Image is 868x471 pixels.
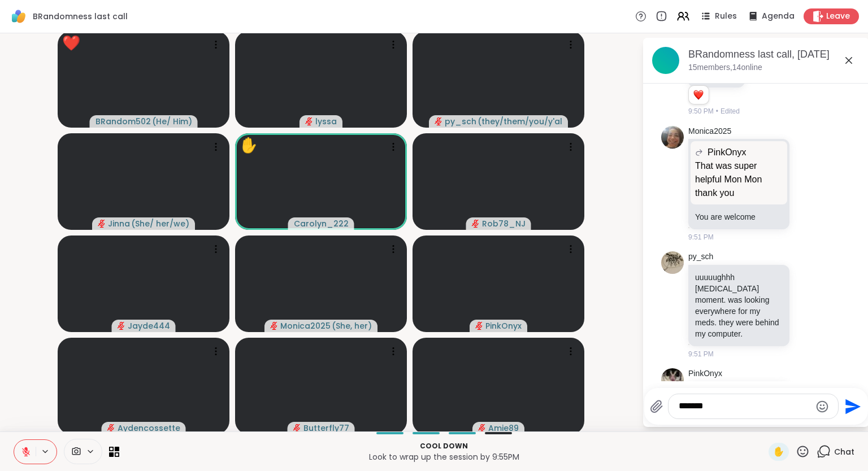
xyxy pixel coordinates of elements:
span: audio-muted [270,322,278,330]
span: audio-muted [478,424,486,432]
span: lyssa [315,116,337,127]
span: py_sch [445,116,476,127]
span: PinkOnyx [708,146,746,159]
span: ( She/ her/we ) [131,218,189,229]
span: Monica2025 [280,320,331,332]
div: BRandomness last call, [DATE] [688,47,860,62]
p: That was super helpful Mon Mon thank you [695,159,783,200]
span: ✋ [773,445,784,459]
span: Rob78_NJ [482,218,526,229]
span: audio-muted [472,220,480,228]
span: BRandomness last call [33,11,128,22]
span: audio-muted [118,322,125,330]
span: Butterfly77 [303,422,349,434]
span: Agenda [762,11,795,22]
span: Amie89 [488,422,519,434]
span: Edited [721,106,740,116]
span: ( He/ Him ) [152,116,192,127]
span: BRandom502 [96,116,151,127]
span: audio-muted [98,220,106,228]
a: py_sch [688,251,713,263]
p: You are welcome [695,211,783,223]
span: Rules [715,11,737,22]
button: Reactions: love [692,90,704,99]
button: Send [839,394,864,419]
a: PinkOnyx [688,368,722,380]
img: ShareWell Logomark [9,7,28,26]
span: PinkOnyx [485,320,522,332]
span: Aydencossette [118,422,180,434]
img: BRandomness last call, Oct 07 [652,47,679,74]
p: Cool down [126,441,762,451]
span: 9:51 PM [688,349,714,359]
span: audio-muted [107,424,115,432]
span: Leave [826,11,850,22]
span: • [716,106,718,116]
p: Look to wrap up the session by 9:55PM [126,451,762,463]
span: Carolyn_222 [294,218,349,229]
span: audio-muted [305,117,313,125]
div: Reaction list [689,86,709,104]
span: audio-muted [293,424,301,432]
span: Jayde444 [128,320,170,332]
span: ( She, her ) [332,320,372,332]
span: ( they/them/you/y'all/i/we ) [478,116,562,127]
span: 9:50 PM [688,106,714,116]
p: uuuuughhh [MEDICAL_DATA] moment. was looking everywhere for my meds. they were behind my computer. [695,272,783,339]
img: https://sharewell-space-live.sfo3.digitaloceanspaces.com/user-generated/3d39395a-5486-44ea-9184-d... [661,368,684,391]
p: 15 members, 14 online [688,62,762,73]
span: Chat [834,446,854,457]
div: ✋ [240,134,258,156]
div: ❤️ [62,32,80,54]
span: audio-muted [475,322,483,330]
textarea: Type your message [679,400,810,412]
a: Monica2025 [688,126,731,137]
span: 9:51 PM [688,232,714,242]
img: https://sharewell-space-live.sfo3.digitaloceanspaces.com/user-generated/41d32855-0ec4-4264-b983-4... [661,126,684,149]
span: audio-muted [435,117,442,125]
button: Emoji picker [815,400,829,413]
span: Jinna [108,218,130,229]
img: https://sharewell-space-live.sfo3.digitaloceanspaces.com/user-generated/2a2eaa96-ed49-43f6-b81c-c... [661,251,684,274]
